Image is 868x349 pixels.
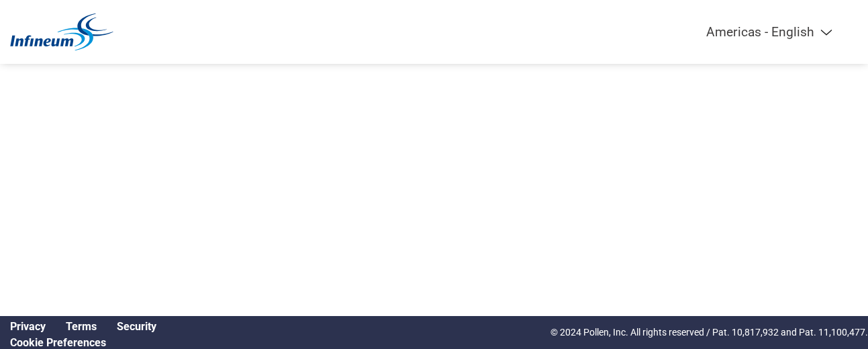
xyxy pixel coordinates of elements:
[117,320,156,333] a: Security
[10,336,106,349] a: Cookie Preferences, opens a dedicated popup modal window
[10,13,113,50] img: Infineum
[10,320,46,333] a: Privacy
[66,320,97,333] a: Terms
[550,325,868,340] p: © 2024 Pollen, Inc. All rights reserved / Pat. 10,817,932 and Pat. 11,100,477.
